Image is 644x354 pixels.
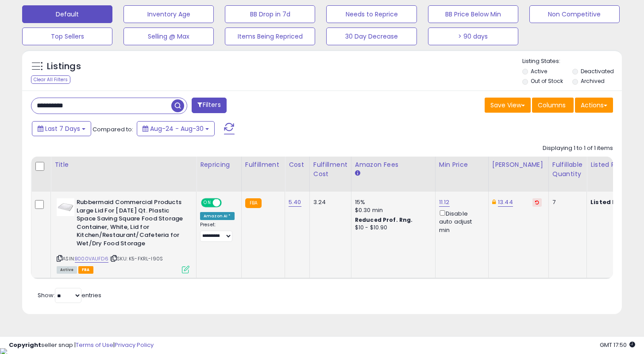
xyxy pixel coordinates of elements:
[538,101,566,110] span: Columns
[225,28,315,45] button: Items Being Repriced
[200,212,235,220] div: Amazon AI *
[22,5,112,23] button: Default
[552,160,583,179] div: Fulfillable Quantity
[57,266,77,274] span: All listings currently available for purchase on Amazon
[498,198,513,207] a: 13.44
[355,160,432,169] div: Amazon Fees
[355,169,360,177] small: Amazon Fees.
[492,160,545,169] div: [PERSON_NAME]
[439,160,485,169] div: Min Price
[289,198,301,207] a: 5.40
[543,144,613,153] div: Displaying 1 to 1 of 1 items
[581,77,605,85] label: Archived
[225,5,315,23] button: BB Drop in 7d
[200,222,235,242] div: Preset:
[531,67,547,75] label: Active
[75,255,108,263] a: B000VAUFD6
[531,77,563,85] label: Out of Stock
[326,28,416,45] button: 30 Day Decrease
[77,198,184,250] b: Rubbermaid Commercial Products Large Lid For [DATE] Qt. Plastic Space Saving Square Food Storage ...
[313,160,347,179] div: Fulfillment Cost
[355,216,413,224] b: Reduced Prof. Rng.
[54,160,193,169] div: Title
[575,98,613,113] button: Actions
[192,98,226,113] button: Filters
[313,198,344,206] div: 3.24
[439,198,450,207] a: 11.12
[355,206,428,214] div: $0.30 min
[552,198,580,206] div: 7
[590,198,631,206] b: Listed Price:
[428,28,518,45] button: > 90 days
[22,28,112,45] button: Top Sellers
[137,121,215,136] button: Aug-24 - Aug-30
[245,160,281,169] div: Fulfillment
[600,341,635,349] span: 2025-09-7 17:50 GMT
[355,198,428,206] div: 15%
[439,208,482,234] div: Disable auto adjust min
[428,5,518,23] button: BB Price Below Min
[532,98,574,113] button: Columns
[31,75,70,84] div: Clear All Filters
[150,124,204,133] span: Aug-24 - Aug-30
[529,5,620,23] button: Non Competitive
[76,341,113,349] a: Terms of Use
[9,341,154,350] div: seller snap | |
[110,255,163,262] span: | SKU: K5-FKRL-I90S
[123,5,214,23] button: Inventory Age
[32,121,91,136] button: Last 7 Days
[581,67,614,75] label: Deactivated
[47,60,81,73] h5: Listings
[57,198,189,272] div: ASIN:
[9,341,41,349] strong: Copyright
[38,291,101,299] span: Show: entries
[93,125,133,134] span: Compared to:
[200,160,238,169] div: Repricing
[522,57,622,66] p: Listing States:
[57,198,74,216] img: 31n-G7ldWiL._SL40_.jpg
[355,224,428,232] div: $10 - $10.90
[245,198,262,208] small: FBA
[326,5,416,23] button: Needs to Reprice
[289,160,306,169] div: Cost
[123,28,214,45] button: Selling @ Max
[202,199,213,207] span: ON
[220,199,235,207] span: OFF
[45,124,80,133] span: Last 7 Days
[115,341,154,349] a: Privacy Policy
[485,98,531,113] button: Save View
[78,266,93,274] span: FBA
